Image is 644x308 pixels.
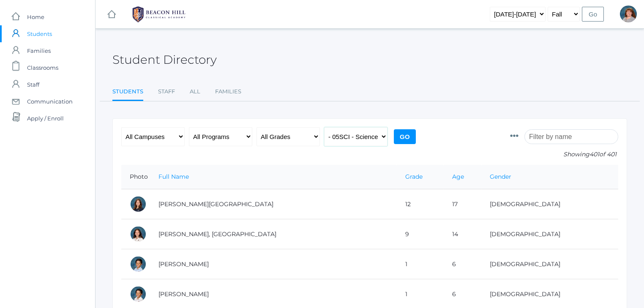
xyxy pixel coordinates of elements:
[127,4,191,25] img: BHCALogos-05-308ed15e86a5a0abce9b8dd61676a3503ac9727e845dece92d48e8588c001991.png
[121,165,150,189] th: Photo
[130,256,147,273] div: Dominic Abrea
[444,189,481,219] td: 17
[444,219,481,249] td: 14
[481,219,618,249] td: [DEMOGRAPHIC_DATA]
[150,219,397,249] td: [PERSON_NAME], [GEOGRAPHIC_DATA]
[130,286,147,303] div: Grayson Abrea
[405,173,423,180] a: Grade
[524,129,618,144] input: Filter by name
[397,249,444,279] td: 1
[27,110,64,127] span: Apply / Enroll
[444,249,481,279] td: 6
[27,93,73,110] span: Communication
[112,83,143,101] a: Students
[394,129,416,144] input: Go
[397,219,444,249] td: 9
[620,5,637,22] div: Sarah Bence
[589,150,599,158] span: 401
[27,59,58,76] span: Classrooms
[158,83,175,100] a: Staff
[190,83,200,100] a: All
[150,249,397,279] td: [PERSON_NAME]
[27,8,44,25] span: Home
[112,53,217,66] h2: Student Directory
[481,189,618,219] td: [DEMOGRAPHIC_DATA]
[150,189,397,219] td: [PERSON_NAME][GEOGRAPHIC_DATA]
[481,249,618,279] td: [DEMOGRAPHIC_DATA]
[27,42,51,59] span: Families
[397,189,444,219] td: 12
[582,7,604,22] input: Go
[215,83,241,100] a: Families
[452,173,464,180] a: Age
[130,226,147,243] div: Phoenix Abdulla
[158,173,189,180] a: Full Name
[490,173,511,180] a: Gender
[27,76,39,93] span: Staff
[510,150,618,159] p: Showing of 401
[27,25,52,42] span: Students
[130,196,147,213] div: Charlotte Abdulla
